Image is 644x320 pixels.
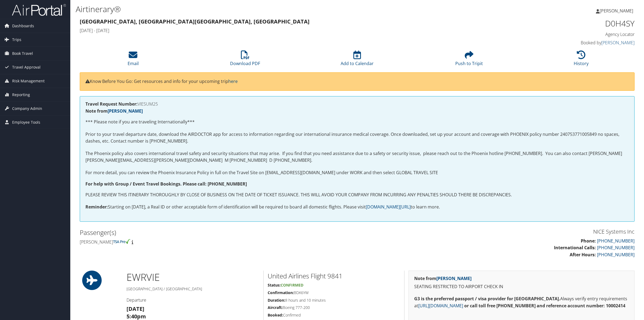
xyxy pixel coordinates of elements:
h4: VIESUM25 [85,102,629,106]
a: [PHONE_NUMBER] [597,245,635,251]
h4: Booked by [502,40,635,46]
h5: Boeing 777-200 [268,305,400,310]
h4: [PERSON_NAME] [80,239,353,245]
strong: Booked: [268,312,283,318]
strong: [DATE] [127,305,144,312]
h2: Passenger(s) [80,228,353,237]
a: Download PDF [230,53,260,66]
span: Book Travel [12,47,33,60]
span: Reporting [12,88,30,102]
a: Push to Tripit [455,53,483,66]
h5: Confirmed [268,312,400,318]
span: Dashboards [12,19,34,33]
p: *** Please note if you are traveling Internationally*** [85,119,629,126]
a: Email [128,53,139,66]
strong: Phone: [581,238,596,244]
a: [PERSON_NAME] [108,108,143,114]
h1: EWR VIE [127,271,259,284]
strong: International Calls: [554,245,596,251]
a: [URL][DOMAIN_NAME] [418,303,463,309]
p: Starting on [DATE], a Real ID or other acceptable form of identification will be required to boar... [85,204,629,211]
h4: Agency Locator [502,31,635,37]
h4: [DATE] - [DATE] [80,28,494,33]
span: Trips [12,33,21,46]
strong: Reminder: [85,204,108,210]
strong: For help with Group / Event Travel Bookings. Please call: [PHONE_NUMBER] [85,181,247,187]
a: [PERSON_NAME] [436,275,472,281]
p: SEATING RESTRICTED TO AIRPORT CHECK IN [414,283,629,290]
strong: Confirmation: [268,290,294,295]
strong: Note from [414,275,472,281]
span: Travel Approval [12,60,41,74]
p: Always verify entry requirements at [414,295,629,309]
p: PLEASE REVIEW THIS ITINERARY THOROUGHLY BY CLOSE OF BUSINESS ON THE DATE OF TICKET ISSUANCE. THIS... [85,191,629,198]
span: Company Admin [12,102,42,115]
h1: D0H4SY [502,18,635,29]
span: Employee Tools [12,116,40,129]
h1: Airtinerary® [76,4,451,15]
h5: BDK6YW [268,290,400,295]
strong: G3 is the preferred passport / visa provider for [GEOGRAPHIC_DATA]. [414,296,560,302]
p: Prior to your travel departure date, download the AIRDOCTOR app for access to information regardi... [85,131,629,145]
a: [PHONE_NUMBER] [597,252,635,258]
p: For more detail, you can review the Phoenix Insurance Policy in full on the Travel Site on [EMAIL... [85,169,629,176]
a: Add to Calendar [341,53,374,66]
h2: United Airlines Flight 9841 [268,271,400,281]
strong: Status: [268,282,281,288]
h5: [GEOGRAPHIC_DATA] / [GEOGRAPHIC_DATA] [127,286,259,292]
strong: Note from [85,108,143,114]
h4: Departure [127,297,259,303]
a: here [228,78,238,84]
span: Confirmed [281,282,303,288]
h5: 8 hours and 10 minutes [268,298,400,303]
p: The Phoenix policy also covers international travel safety and security situations that may arise... [85,150,629,164]
img: airportal-logo.png [12,4,66,16]
a: [PERSON_NAME] [601,40,635,46]
span: [PERSON_NAME] [600,8,633,14]
strong: 5:40pm [127,313,146,320]
span: Risk Management [12,74,45,88]
strong: After Hours: [570,252,596,258]
strong: or call toll free [PHONE_NUMBER] and reference account number: 10002414 [464,303,625,309]
a: History [574,53,589,66]
strong: Duration: [268,298,285,303]
a: [PERSON_NAME] [596,3,639,19]
h3: NICE Systems Inc [361,228,635,235]
img: tsa-precheck.png [113,239,131,244]
p: Know Before You Go: Get resources and info for your upcoming trip [85,78,629,85]
strong: Travel Request Number: [85,101,138,107]
strong: Aircraft: [268,305,283,310]
a: [PHONE_NUMBER] [597,238,635,244]
a: [DOMAIN_NAME][URL] [366,204,411,210]
strong: [GEOGRAPHIC_DATA], [GEOGRAPHIC_DATA] [GEOGRAPHIC_DATA], [GEOGRAPHIC_DATA] [80,18,310,25]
